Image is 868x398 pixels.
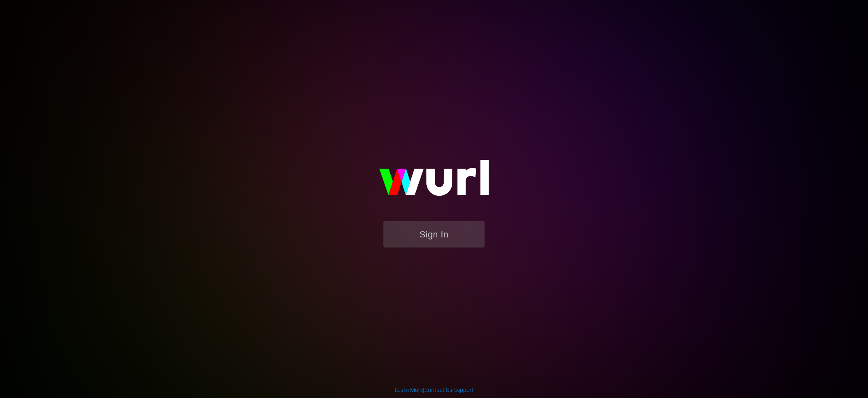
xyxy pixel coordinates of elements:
div: | | [395,386,474,394]
a: Learn More [395,387,423,393]
a: Support [453,387,474,393]
a: Contact Us [424,387,452,393]
img: wurl-logo-on-black-223613ac3d8ba8fe6dc639794a292ebdb59501304c7dfd60c99c58986ef67473.svg [353,142,515,221]
button: Sign In [383,221,485,248]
